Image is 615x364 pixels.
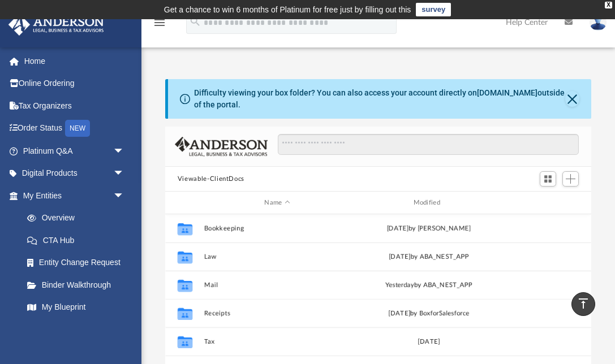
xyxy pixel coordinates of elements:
[571,292,595,316] a: vertical_align_top
[204,253,350,261] button: Law
[170,198,199,208] div: id
[164,3,411,16] div: Get a chance to win 6 months of Platinum for free just by filling out this
[605,2,612,8] div: close
[355,252,502,262] div: [DATE] by ABA_NEST_APP
[278,134,579,155] input: Search files and folders
[16,274,141,296] a: Binder Walkthrough
[562,171,579,187] button: Add
[189,15,201,28] i: search
[355,280,502,291] div: by ABA_NEST_APP
[8,72,141,95] a: Online Ordering
[5,14,107,36] img: Anderson Advisors Platinum Portal
[16,252,141,274] a: Entity Change Request
[355,309,502,319] div: [DATE] by BoxforSalesforce
[153,21,166,29] a: menu
[355,198,502,208] div: Modified
[16,318,141,341] a: Tax Due Dates
[355,224,502,234] div: [DATE] by [PERSON_NAME]
[65,120,90,137] div: NEW
[590,14,607,31] img: User Pic
[8,140,141,162] a: Platinum Q&Aarrow_drop_down
[577,297,590,310] i: vertical_align_top
[204,225,350,232] button: Bookkeeping
[204,338,350,345] button: Tax
[204,310,350,317] button: Receipts
[113,184,136,207] span: arrow_drop_down
[8,162,141,185] a: Digital Productsarrow_drop_down
[204,281,350,289] button: Mail
[507,198,586,208] div: id
[540,171,557,187] button: Switch to Grid View
[8,50,141,72] a: Home
[385,282,414,288] span: yesterday
[203,198,350,208] div: Name
[8,94,141,117] a: Tax Organizers
[355,337,502,347] div: [DATE]
[16,229,141,252] a: CTA Hub
[113,162,136,185] span: arrow_drop_down
[153,16,166,29] i: menu
[565,91,579,107] button: Close
[178,174,244,184] button: Viewable-ClientDocs
[16,207,141,229] a: Overview
[194,87,565,111] div: Difficulty viewing your box folder? You can also access your account directly on outside of the p...
[477,88,537,97] a: [DOMAIN_NAME]
[416,3,451,16] a: survey
[113,140,136,163] span: arrow_drop_down
[8,184,141,207] a: My Entitiesarrow_drop_down
[8,117,141,140] a: Order StatusNEW
[16,296,136,319] a: My Blueprint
